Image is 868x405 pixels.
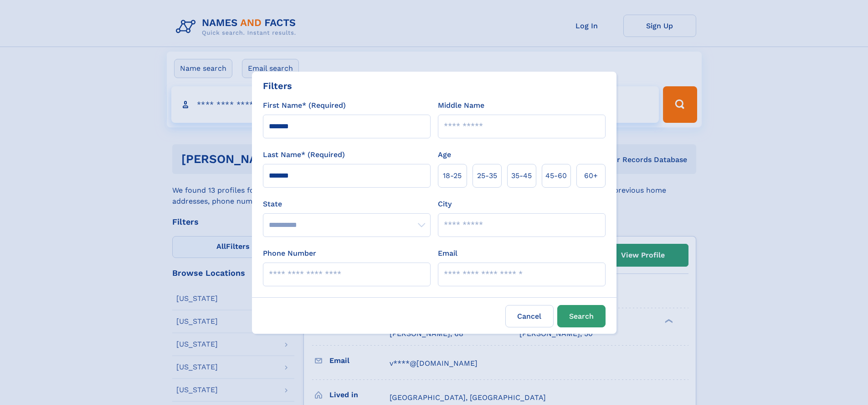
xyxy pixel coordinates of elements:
span: 60+ [584,170,598,181]
label: State [263,199,431,210]
label: City [438,199,452,210]
label: First Name* (Required) [263,100,346,111]
label: Middle Name [438,100,484,111]
span: 18‑25 [443,170,462,181]
label: Phone Number [263,248,316,259]
div: Filters [263,79,292,93]
label: Email [438,248,457,259]
span: 45‑60 [545,170,567,181]
label: Age [438,149,451,160]
label: Cancel [505,305,554,327]
span: 35‑45 [511,170,532,181]
button: Search [557,305,606,327]
span: 25‑35 [477,170,497,181]
label: Last Name* (Required) [263,149,345,160]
